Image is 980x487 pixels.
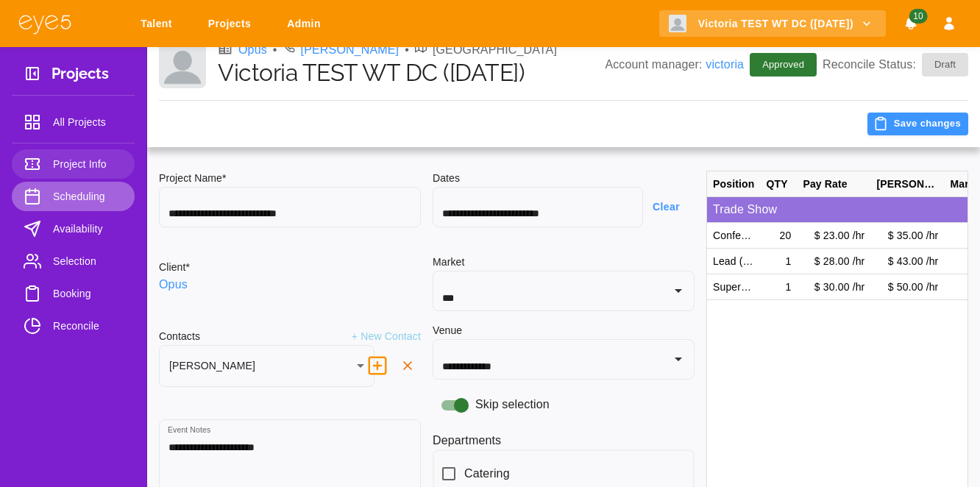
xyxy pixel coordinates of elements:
[760,274,797,300] div: 1
[668,280,689,301] button: Open
[159,329,200,345] h6: Contacts
[668,349,689,369] button: Open
[12,182,135,211] a: Scheduling
[394,352,421,379] button: delete
[361,349,394,383] button: delete
[53,317,123,335] span: Reconcile
[159,41,206,88] img: Client logo
[131,10,187,38] a: Talent
[713,201,966,218] p: Trade Show
[823,53,968,77] p: Reconcile Status:
[909,9,927,24] span: 10
[870,249,944,274] div: $ 43.00 /hr
[797,249,870,274] div: $ 28.00 /hr
[464,465,510,483] span: Catering
[12,149,135,179] a: Project Info
[706,58,744,71] a: victoria
[605,56,744,74] p: Account manager:
[760,223,797,249] div: 20
[53,285,123,302] span: Booking
[53,220,123,238] span: Availability
[53,252,123,270] span: Selection
[797,274,870,300] div: $ 30.00 /hr
[12,311,135,341] a: Reconcile
[760,171,797,197] div: QTY
[707,171,760,197] div: Position
[18,13,72,35] img: eye5
[926,57,965,72] span: Draft
[707,223,760,249] div: Conference Ambassador
[301,41,400,59] a: [PERSON_NAME]
[669,15,686,32] img: Client logo
[433,391,695,419] div: Skip selection
[870,171,944,197] div: [PERSON_NAME]
[870,274,944,300] div: $ 50.00 /hr
[12,279,135,308] a: Booking
[53,113,123,131] span: All Projects
[870,223,944,249] div: $ 35.00 /hr
[753,57,813,72] span: Approved
[53,188,123,205] span: Scheduling
[643,193,695,221] button: Clear
[218,59,605,87] h1: Victoria TEST WT DC ([DATE])
[159,171,421,187] h6: Project Name*
[238,41,267,59] a: Opus
[273,41,277,59] li: •
[53,155,123,173] span: Project Info
[159,345,374,387] div: [PERSON_NAME]
[168,424,210,436] label: Event Notes
[159,276,188,294] a: Opus
[12,246,135,276] a: Selection
[707,274,760,300] div: Supervisor (Conference)
[797,223,870,249] div: $ 23.00 /hr
[433,431,695,449] h6: Departments
[433,41,557,59] p: [GEOGRAPHIC_DATA]
[760,249,797,274] div: 1
[352,329,421,345] p: + New Contact
[867,113,968,135] button: Save changes
[405,41,409,59] li: •
[433,323,462,339] h6: Venue
[898,10,924,38] button: Notifications
[797,171,870,197] div: Pay Rate
[12,107,135,137] a: All Projects
[433,255,695,271] h6: Market
[659,10,886,38] button: Victoria TEST WT DC ([DATE])
[433,171,695,187] h6: Dates
[52,65,109,88] h3: Projects
[12,214,135,243] a: Availability
[707,249,760,274] div: Lead (Conference)
[159,260,190,276] h6: Client*
[277,10,335,38] a: Admin
[199,10,266,38] a: Projects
